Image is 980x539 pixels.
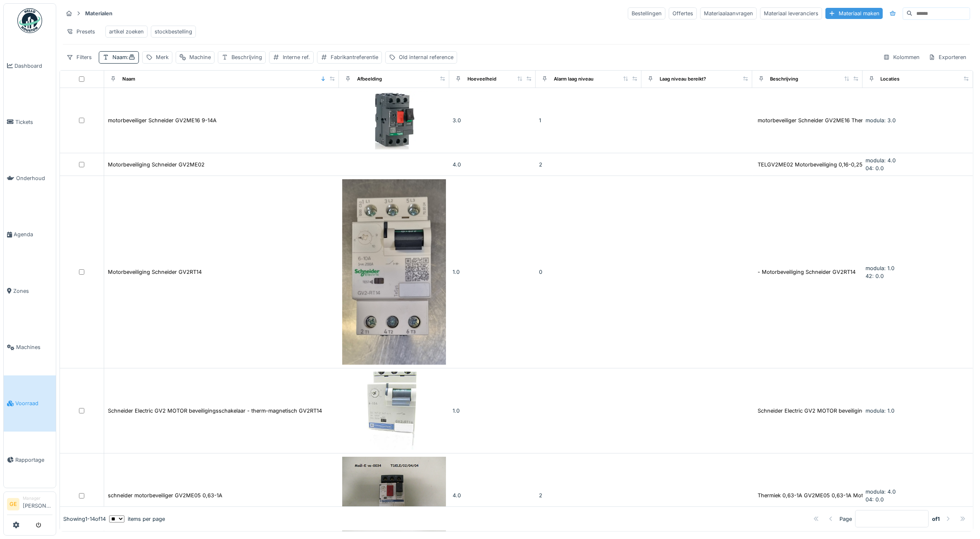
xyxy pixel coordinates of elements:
div: 0 [539,268,639,276]
div: Old internal reference [399,53,453,61]
div: Schneider Electric GV2 MOTOR beveiligingsschakelaar - therm-magnetisch GV2RT14 [108,407,322,415]
div: - Motorbeveiliging Schneider GV2RT14 [758,268,856,276]
div: Materiaalaanvragen [700,7,757,19]
span: Machines [16,343,52,351]
div: 4.0 [453,492,532,499]
div: artikel zoeken [109,28,144,36]
div: Beschrijving [770,76,799,83]
span: Tickets [15,118,52,126]
div: Filters [63,51,95,63]
a: GE Manager[PERSON_NAME] [7,495,52,515]
a: Onderhoud [4,150,56,207]
li: [PERSON_NAME] [23,495,52,513]
span: modula: 3.0 [866,117,896,123]
div: Showing 1 - 14 of 14 [63,515,106,523]
div: Presets [63,26,99,38]
div: Interne ref. [283,53,310,61]
img: Badge_color-CXgf-gQk.svg [17,8,42,33]
span: : [127,54,135,60]
span: Rapportage [15,456,52,464]
div: Kolommen [880,51,923,63]
div: Motorbeveiliging Schneider GV2ME02 [108,161,205,169]
a: Zones [4,263,56,319]
span: 42: 0.0 [866,273,884,279]
span: modula: 1.0 [866,265,895,271]
span: modula: 4.0 [866,489,896,495]
span: modula: 1.0 [866,408,895,414]
a: Dashboard [4,38,56,94]
div: 1.0 [453,268,532,276]
div: motorbeveiliger Schneider GV2ME16 9-14A [108,116,217,124]
div: Afbeelding [357,76,382,83]
div: Laag niveau bereikt? [660,76,706,83]
div: 4.0 [453,161,532,169]
div: Bestellingen [628,7,665,19]
img: motorbeveiliger Schneider GV2ME16 9-14A [342,91,446,150]
div: Motorbeveiliging Schneider GV2RT14 [108,268,202,276]
div: motorbeveiliger Schneider GV2ME16 Thermiek 9-14A [758,116,892,124]
a: Voorraad [4,375,56,432]
a: Machines [4,319,56,375]
div: Locaties [881,76,900,83]
div: Materiaal leveranciers [760,7,822,19]
div: Offertes [669,7,697,19]
a: Tickets [4,94,56,150]
div: Naam [122,76,135,83]
strong: of 1 [932,515,940,523]
div: items per page [109,515,165,523]
div: Exporteren [925,51,970,63]
strong: Materialen [82,9,116,17]
div: Materiaal maken [825,8,883,19]
div: Fabrikantreferentie [331,53,378,61]
div: Merk [156,53,169,61]
div: Beschrijving [231,53,262,61]
span: 04: 0.0 [866,496,884,503]
div: stockbestelling [155,28,192,36]
div: Manager [23,495,52,501]
div: Machine [189,53,211,61]
span: Zones [13,287,52,295]
img: schneider motorbeveiliger GV2ME05 0,63-1A [342,457,446,534]
div: Thermiek 0,63-1A GV2ME05 0,63-1A Motorbeveili... [758,492,889,499]
a: Rapportage [4,432,56,488]
span: Dashboard [14,62,52,70]
div: 1.0 [453,407,532,415]
img: Motorbeveiliging Schneider GV2RT14 [342,179,446,365]
div: 2 [539,161,639,169]
div: Hoeveelheid [467,76,496,83]
div: 2 [539,492,639,499]
div: 1 [539,116,639,124]
div: TELGV2ME02 Motorbeveiliging 0,16-0,25A Moëller... [758,161,892,169]
span: 04: 0.0 [866,165,884,171]
span: Onderhoud [16,174,52,182]
div: Naam [112,53,135,61]
div: Alarm laag niveau [554,76,594,83]
div: schneider motorbeveiliger GV2ME05 0,63-1A [108,492,222,499]
a: Agenda [4,207,56,263]
div: 3.0 [453,116,532,124]
div: Page [839,515,852,523]
span: Agenda [14,230,52,238]
img: Schneider Electric GV2 MOTOR beveiligingsschakelaar - therm-magnetisch GV2RT14 [342,372,446,449]
span: modula: 4.0 [866,157,896,164]
div: Schneider Electric GV2 MOTOR beveiligingsschak... [758,407,889,415]
span: Voorraad [15,399,52,407]
li: GE [7,498,19,511]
